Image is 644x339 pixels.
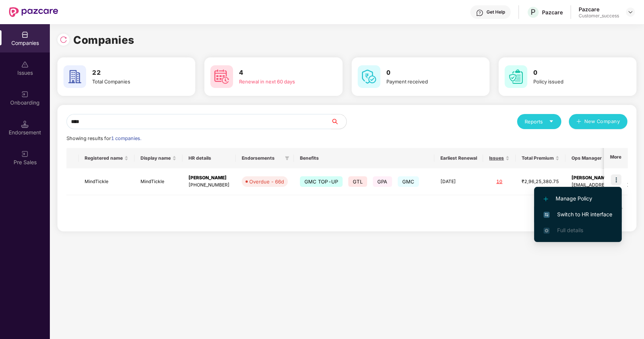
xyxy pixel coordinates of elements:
div: Payment received [386,78,468,85]
td: [DATE] [434,168,483,195]
img: svg+xml;base64,PHN2ZyB4bWxucz0iaHR0cDovL3d3dy53My5vcmcvMjAwMC9zdmciIHdpZHRoPSI2MCIgaGVpZ2h0PSI2MC... [358,65,380,88]
div: ₹2,96,25,380.75 [522,178,559,185]
span: GMC TOP-UP [300,176,343,187]
div: Reports [525,118,554,125]
img: New Pazcare Logo [9,7,58,17]
span: P [531,8,536,17]
span: caret-down [549,119,554,124]
div: Get Help [486,9,505,15]
div: Policy issued [533,78,615,85]
h3: 4 [239,68,321,78]
img: svg+xml;base64,PHN2ZyB3aWR0aD0iMjAiIGhlaWdodD0iMjAiIHZpZXdCb3g9IjAgMCAyMCAyMCIgZmlsbD0ibm9uZSIgeG... [21,91,29,98]
div: Overdue - 66d [249,178,284,185]
th: HR details [182,148,236,168]
div: 10 [489,178,510,185]
img: svg+xml;base64,PHN2ZyB4bWxucz0iaHR0cDovL3d3dy53My5vcmcvMjAwMC9zdmciIHdpZHRoPSI2MCIgaGVpZ2h0PSI2MC... [505,65,527,88]
span: Registered name [85,155,123,161]
img: svg+xml;base64,PHN2ZyB4bWxucz0iaHR0cDovL3d3dy53My5vcmcvMjAwMC9zdmciIHdpZHRoPSI2MCIgaGVpZ2h0PSI2MC... [63,65,86,88]
span: 1 companies. [111,136,141,141]
span: Manage Policy [544,194,612,203]
td: MindTickle [79,168,134,195]
h3: 0 [386,68,468,78]
h3: 0 [533,68,615,78]
img: svg+xml;base64,PHN2ZyB4bWxucz0iaHR0cDovL3d3dy53My5vcmcvMjAwMC9zdmciIHdpZHRoPSIxMi4yMDEiIGhlaWdodD... [544,197,548,201]
span: GTL [348,176,367,187]
span: Issues [489,155,504,161]
img: svg+xml;base64,PHN2ZyBpZD0iQ29tcGFuaWVzIiB4bWxucz0iaHR0cDovL3d3dy53My5vcmcvMjAwMC9zdmciIHdpZHRoPS... [21,31,29,39]
th: More [604,148,627,168]
button: plusNew Company [569,114,627,129]
button: search [331,114,347,129]
div: [PHONE_NUMBER] [188,182,230,189]
div: Total Companies [92,78,174,85]
span: New Company [584,118,620,125]
img: svg+xml;base64,PHN2ZyBpZD0iSXNzdWVzX2Rpc2FibGVkIiB4bWxucz0iaHR0cDovL3d3dy53My5vcmcvMjAwMC9zdmciIH... [21,61,29,68]
span: Full details [557,227,583,233]
span: Endorsements [242,155,282,161]
img: svg+xml;base64,PHN2ZyB3aWR0aD0iMjAiIGhlaWdodD0iMjAiIHZpZXdCb3g9IjAgMCAyMCAyMCIgZmlsbD0ibm9uZSIgeG... [21,150,29,158]
span: Total Premium [522,155,554,161]
div: [PERSON_NAME] [188,174,230,182]
img: svg+xml;base64,PHN2ZyB4bWxucz0iaHR0cDovL3d3dy53My5vcmcvMjAwMC9zdmciIHdpZHRoPSI2MCIgaGVpZ2h0PSI2MC... [210,65,233,88]
th: Benefits [294,148,434,168]
th: Issues [483,148,516,168]
span: Showing results for [66,136,141,141]
span: plus [576,119,581,125]
span: Display name [141,155,171,161]
img: svg+xml;base64,PHN2ZyBpZD0iUmVsb2FkLTMyeDMyIiB4bWxucz0iaHR0cDovL3d3dy53My5vcmcvMjAwMC9zdmciIHdpZH... [60,36,67,43]
th: Registered name [79,148,134,168]
th: Earliest Renewal [434,148,483,168]
div: Customer_success [579,13,619,19]
div: Renewal in next 60 days [239,78,321,85]
h1: Companies [73,32,134,48]
span: filter [283,154,291,163]
img: icon [611,174,621,185]
img: svg+xml;base64,PHN2ZyBpZD0iRHJvcGRvd24tMzJ4MzIiIHhtbG5zPSJodHRwOi8vd3d3LnczLm9yZy8yMDAwL3N2ZyIgd2... [627,9,633,15]
h3: 22 [92,68,174,78]
div: Pazcare [542,9,563,16]
span: GPA [373,176,392,187]
div: Pazcare [579,6,619,13]
span: filter [285,156,289,160]
th: Display name [134,148,182,168]
span: GMC [398,176,419,187]
img: svg+xml;base64,PHN2ZyB4bWxucz0iaHR0cDovL3d3dy53My5vcmcvMjAwMC9zdmciIHdpZHRoPSIxNi4zNjMiIGhlaWdodD... [544,228,550,234]
span: search [331,119,346,125]
th: Total Premium [516,148,565,168]
td: MindTickle [134,168,182,195]
img: svg+xml;base64,PHN2ZyB3aWR0aD0iMTQuNSIgaGVpZ2h0PSIxNC41IiB2aWV3Qm94PSIwIDAgMTYgMTYiIGZpbGw9Im5vbm... [21,120,29,128]
img: svg+xml;base64,PHN2ZyB4bWxucz0iaHR0cDovL3d3dy53My5vcmcvMjAwMC9zdmciIHdpZHRoPSIxNiIgaGVpZ2h0PSIxNi... [544,212,550,218]
span: Switch to HR interface [544,210,612,219]
img: svg+xml;base64,PHN2ZyBpZD0iSGVscC0zMngzMiIgeG1sbnM9Imh0dHA6Ly93d3cudzMub3JnLzIwMDAvc3ZnIiB3aWR0aD... [476,9,483,17]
